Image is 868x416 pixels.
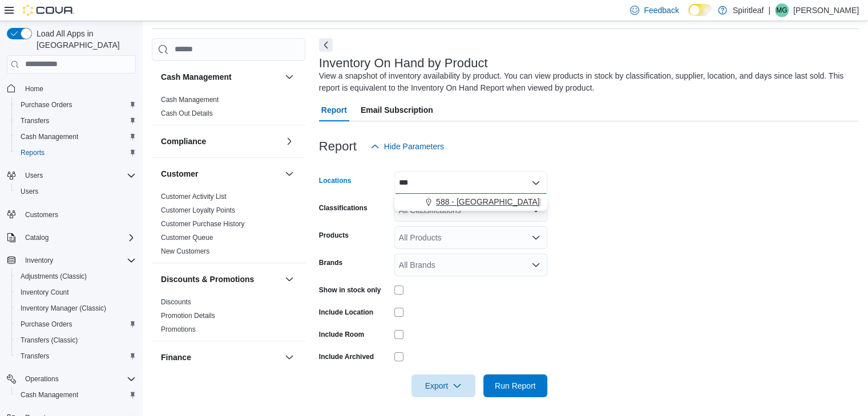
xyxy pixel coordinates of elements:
label: Show in stock only [319,286,381,295]
span: Run Report [495,380,536,391]
button: Customer [161,168,280,180]
span: Home [21,81,136,96]
span: Operations [21,372,136,386]
button: Users [11,183,140,199]
span: Transfers [21,352,49,361]
span: Purchase Orders [16,98,136,112]
a: New Customers [161,247,209,255]
button: Customers [2,206,140,223]
div: Customer [152,190,305,263]
button: Catalog [21,231,53,244]
a: Reports [16,146,49,160]
div: Discounts & Promotions [152,295,305,341]
span: Inventory Manager (Classic) [16,301,136,315]
a: Adjustments (Classic) [16,270,91,283]
span: Users [16,185,136,198]
button: Cash Management [11,387,140,403]
span: MG [776,3,787,17]
label: Classifications [319,203,368,213]
button: Purchase Orders [11,97,140,113]
button: Customer [282,167,296,181]
button: Inventory [2,252,140,268]
button: Cash Management [11,129,140,145]
div: Michelle G [775,3,789,17]
span: Email Subscription [361,99,433,121]
p: | [768,3,770,17]
span: Customer Loyalty Points [161,206,235,215]
span: Reports [21,148,45,157]
span: Users [21,187,38,196]
button: Finance [161,352,280,363]
button: Close list of options [531,178,540,187]
span: Transfers (Classic) [16,333,136,347]
span: Hide Parameters [384,141,444,152]
label: Include Archived [319,352,374,361]
span: Cash Management [161,95,219,104]
button: Home [2,80,140,97]
h3: Compliance [161,136,206,147]
button: Reports [11,145,140,161]
span: Cash Out Details [161,109,213,118]
h3: Inventory On Hand by Product [319,56,488,70]
a: Cash Management [16,388,83,402]
span: Catalog [21,231,136,244]
span: Home [25,84,43,93]
button: Inventory Count [11,284,140,300]
a: Customer Queue [161,234,213,242]
input: Dark Mode [688,4,712,16]
span: Adjustments (Classic) [16,270,136,283]
button: Cash Management [282,70,296,84]
span: Transfers [21,116,49,125]
span: Inventory [21,254,136,267]
a: Customer Purchase History [161,220,245,228]
div: Choose from the following options [394,194,547,210]
span: Inventory Count [21,288,69,297]
span: Transfers (Classic) [21,336,78,345]
a: Cash Out Details [161,109,213,117]
button: Purchase Orders [11,316,140,332]
button: 588 - [GEOGRAPHIC_DATA][PERSON_NAME] ([GEOGRAPHIC_DATA]) [394,194,547,210]
button: Adjustments (Classic) [11,268,140,284]
span: Purchase Orders [16,317,136,331]
button: Operations [21,372,63,386]
span: Cash Management [16,130,136,144]
h3: Customer [161,168,198,180]
button: Export [411,374,475,397]
a: Cash Management [16,130,83,144]
a: Promotions [161,325,196,333]
span: Promotion Details [161,311,215,320]
a: Inventory Count [16,286,74,299]
button: Open list of options [531,233,540,242]
a: Inventory Manager (Classic) [16,301,111,315]
span: Report [321,99,347,121]
span: Transfers [16,349,136,363]
span: Export [418,374,469,397]
button: Next [319,38,333,52]
button: Open list of options [531,260,540,270]
span: Cash Management [21,132,78,141]
button: Transfers [11,348,140,364]
a: Discounts [161,298,191,306]
label: Include Room [319,330,364,339]
button: Cash Management [161,71,280,83]
span: Inventory [25,256,53,265]
button: Run Report [483,374,547,397]
span: Discounts [161,297,191,307]
button: Discounts & Promotions [282,272,296,286]
button: Hide Parameters [366,135,449,158]
button: Compliance [282,134,296,148]
img: Cova [23,5,74,16]
div: Cash Management [152,93,305,125]
span: Cash Management [16,388,136,402]
button: Finance [282,350,296,364]
span: Catalog [25,233,49,242]
a: Transfers [16,349,54,363]
a: Transfers [16,114,54,128]
button: Users [21,169,47,182]
h3: Report [319,140,357,153]
a: Home [21,82,48,96]
a: Purchase Orders [16,98,77,112]
span: Purchase Orders [21,100,72,109]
